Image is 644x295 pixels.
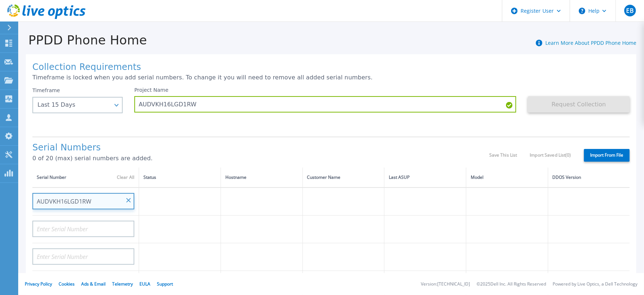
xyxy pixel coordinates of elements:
div: Serial Number [37,173,134,181]
li: © 2025 Dell Inc. All Rights Reserved [477,282,546,287]
h1: Serial Numbers [32,143,489,153]
h1: PPDD Phone Home [18,33,147,47]
input: Enter Serial Number [32,248,134,265]
a: Privacy Policy [25,281,52,287]
a: Telemetry [112,281,133,287]
li: Powered by Live Optics, a Dell Technology [553,282,637,287]
span: EB [627,8,633,13]
li: Version: [TECHNICAL_ID] [421,282,470,287]
button: Request Collection [528,96,630,113]
th: Model [466,168,548,188]
label: Timeframe [32,87,60,93]
label: Import From File [584,149,630,162]
th: Last ASUP [384,168,466,188]
label: Project Name [134,87,169,93]
a: Ads & Email [81,281,106,287]
th: DDOS Version [548,168,630,188]
a: Cookies [59,281,75,287]
input: Enter Serial Number [32,221,134,237]
input: Enter Serial Number [32,193,134,209]
input: Enter Project Name [134,96,516,113]
th: Hostname [221,168,303,188]
a: Learn More About PPDD Phone Home [545,39,636,46]
div: Last 15 Days [37,102,110,108]
p: 0 of 20 (max) serial numbers are added. [32,155,489,162]
a: Support [157,281,173,287]
h1: Collection Requirements [32,62,630,72]
p: Timeframe is locked when you add serial numbers. To change it you will need to remove all added s... [32,74,630,81]
th: Status [139,168,221,188]
a: EULA [139,281,150,287]
th: Customer Name [303,168,384,188]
